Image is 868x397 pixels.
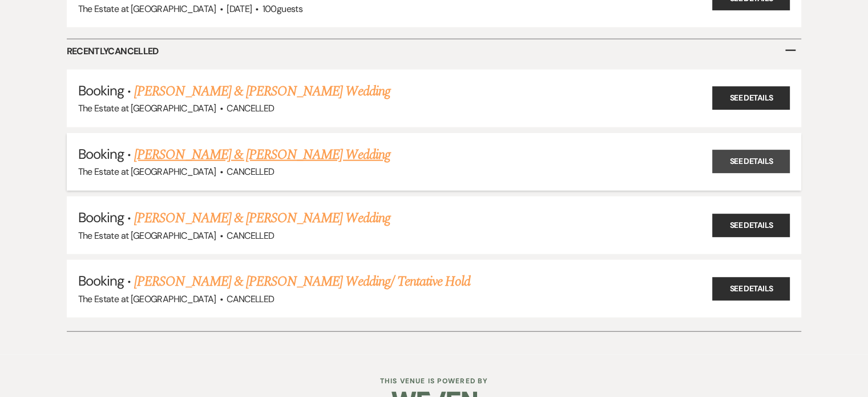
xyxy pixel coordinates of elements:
h6: Recently Cancelled [67,39,802,63]
span: Cancelled [227,166,274,178]
span: Cancelled [227,230,274,242]
span: Cancelled [227,102,274,114]
a: See Details [712,214,790,237]
a: See Details [712,150,790,174]
span: – [784,37,797,62]
span: The Estate at [GEOGRAPHIC_DATA] [78,102,216,114]
span: Cancelled [227,293,274,305]
span: [DATE] [227,3,252,15]
a: [PERSON_NAME] & [PERSON_NAME] Wedding/ Tentative Hold [134,271,470,292]
a: [PERSON_NAME] & [PERSON_NAME] Wedding [134,145,390,165]
span: Booking [78,272,124,290]
span: 100 guests [263,3,302,15]
a: See Details [712,87,790,110]
span: The Estate at [GEOGRAPHIC_DATA] [78,293,216,305]
span: Booking [78,145,124,163]
a: [PERSON_NAME] & [PERSON_NAME] Wedding [134,208,390,228]
span: Booking [78,82,124,99]
span: The Estate at [GEOGRAPHIC_DATA] [78,3,216,15]
span: Booking [78,208,124,226]
a: See Details [712,277,790,300]
span: The Estate at [GEOGRAPHIC_DATA] [78,230,216,242]
a: [PERSON_NAME] & [PERSON_NAME] Wedding [134,81,390,102]
span: The Estate at [GEOGRAPHIC_DATA] [78,166,216,178]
